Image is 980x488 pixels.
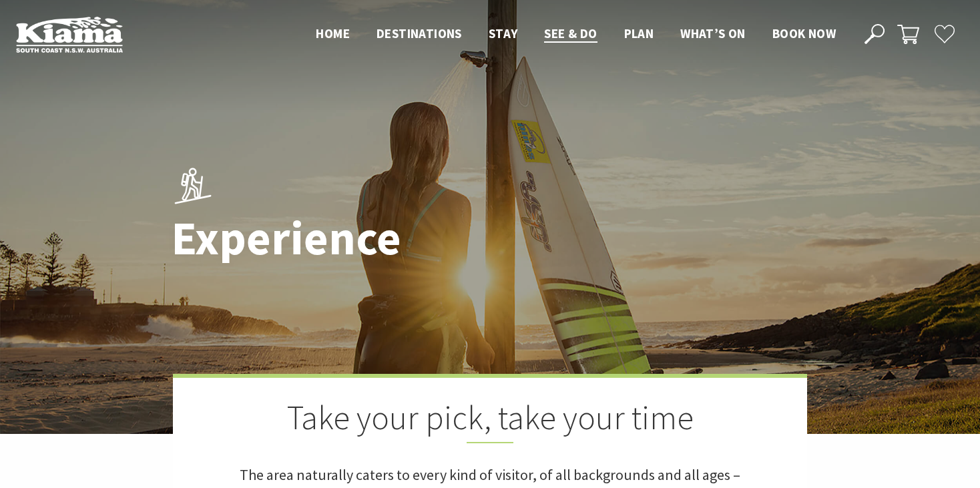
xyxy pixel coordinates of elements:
span: Book now [772,25,836,41]
img: Kiama Logo [16,16,123,53]
span: See & Do [544,25,597,41]
span: Plan [624,25,654,41]
h1: Experience [172,213,549,264]
span: Destinations [377,25,462,41]
span: What’s On [680,25,746,41]
span: Home [316,25,350,41]
nav: Main Menu [302,23,849,45]
span: Stay [489,25,518,41]
h2: Take your pick, take your time [240,398,740,443]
